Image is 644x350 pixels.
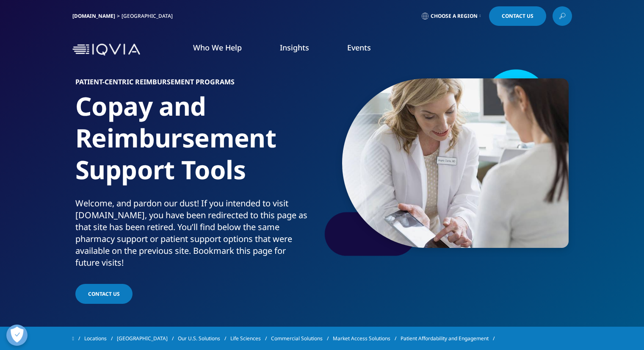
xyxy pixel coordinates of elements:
[489,6,546,26] a: Contact Us
[280,42,309,53] a: Insights
[178,331,230,346] a: Our U.S. Solutions
[6,325,28,346] button: Open Preferences
[401,331,499,346] a: Patient Affordability and Engagement
[72,12,115,19] a: [DOMAIN_NAME]
[271,331,333,346] a: Commercial Solutions
[347,42,371,53] a: Events
[122,13,176,19] div: [GEOGRAPHIC_DATA]
[193,42,242,53] a: Who We Help
[431,13,478,19] span: Choose a Region
[117,331,178,346] a: [GEOGRAPHIC_DATA]
[75,284,133,304] a: Contact Us
[333,331,401,346] a: Market Access Solutions
[144,30,572,69] nav: Primary
[84,331,117,346] a: Locations
[75,197,319,269] div: Welcome, and pardon our dust! If you intended to visit [DOMAIN_NAME], you have been redirected to...
[230,331,271,346] a: Life Sciences
[88,290,120,297] span: Contact Us
[342,78,569,248] img: 077_doctor-showing-info-to-patient-on-tablet.jpg
[75,78,319,90] h6: Patient-centric Reimbursement Programs
[72,44,140,56] img: IQVIA Healthcare Information Technology and Pharma Clinical Research Company
[502,14,533,19] span: Contact Us
[75,90,319,197] h1: Copay and Reimbursement Support Tools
